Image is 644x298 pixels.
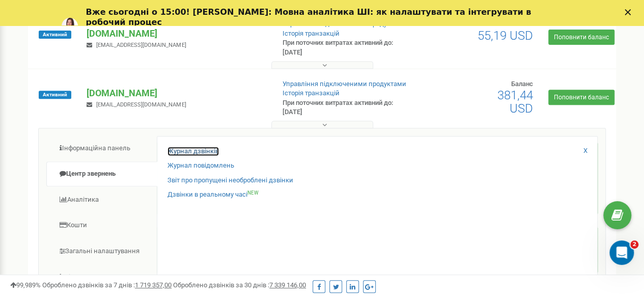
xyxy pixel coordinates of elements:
p: [DOMAIN_NAME] [87,87,266,100]
span: [EMAIL_ADDRESS][DOMAIN_NAME] [96,42,186,48]
img: Profile image for Yuliia [62,18,78,34]
span: 99,989% [10,281,41,289]
span: Активний [39,91,71,99]
a: Звіт про пропущені необроблені дзвінки [167,176,293,185]
sup: NEW [247,190,259,196]
div: Закрити [625,9,635,15]
a: Поповнити баланс [548,90,614,105]
a: Інформаційна панель [46,136,157,161]
a: Дзвінки в реальному часіNEW [167,190,259,200]
a: Кошти [46,213,157,238]
b: Вже сьогодні о 15:00! [PERSON_NAME]: Мовна аналітика ШІ: як налаштувати та інтегрувати в робочий ... [86,7,531,27]
a: Поповнити баланс [548,30,614,45]
span: Оброблено дзвінків за 7 днів : [42,281,172,289]
a: Загальні налаштування [46,239,157,264]
a: Аналiтика [46,187,157,212]
span: Активний [39,31,71,39]
a: Центр звернень [46,161,157,186]
a: Журнал дзвінків [167,147,219,156]
span: Оброблено дзвінків за 30 днів : [173,281,306,289]
span: 381,44 USD [497,88,533,116]
a: Історія транзакцій [283,89,340,97]
a: Історія транзакцій [283,30,340,37]
u: 1 719 357,00 [135,281,172,289]
span: 2 [630,240,638,249]
a: Віртуальна АТС [46,265,157,290]
a: X [583,146,587,156]
span: 55,19 USD [478,29,533,43]
iframe: Intercom live chat [609,240,634,265]
p: При поточних витратах активний до: [DATE] [283,38,413,57]
u: 7 339 146,00 [269,281,306,289]
span: [EMAIL_ADDRESS][DOMAIN_NAME] [96,101,186,108]
span: Баланс [511,80,533,88]
a: Управління підключеними продуктами [283,80,406,88]
a: Журнал повідомлень [167,161,234,171]
p: [DOMAIN_NAME] [87,27,266,40]
p: При поточних витратах активний до: [DATE] [283,98,413,117]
